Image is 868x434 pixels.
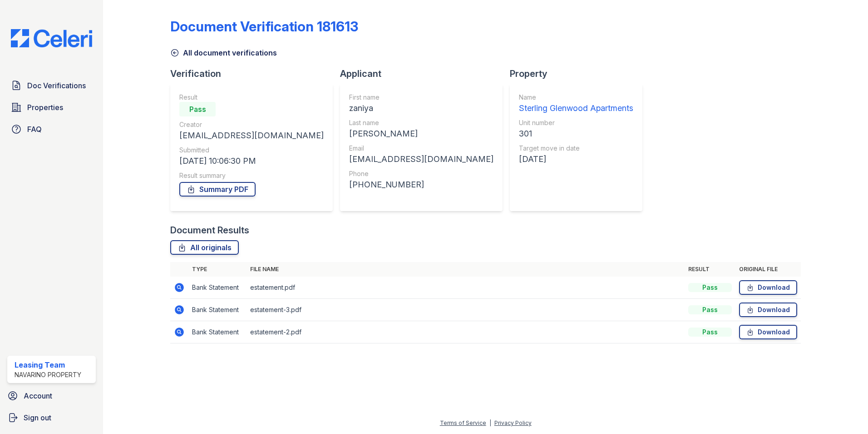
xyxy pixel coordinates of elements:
div: Unit number [519,118,633,127]
td: Bank Statement [188,321,247,343]
span: Account [24,390,52,401]
a: Download [739,280,797,295]
div: [PHONE_NUMBER] [349,178,493,191]
div: Name [519,93,633,102]
span: Doc Verifications [27,80,86,91]
a: Terms of Service [440,419,486,426]
div: Navarino Property [15,370,81,379]
td: estatement-3.pdf [247,299,685,321]
div: Email [349,144,493,153]
a: Privacy Policy [494,419,532,426]
a: Name Sterling Glenwood Apartments [519,93,633,115]
div: [DATE] [519,153,633,166]
div: Pass [688,283,732,292]
a: Sign out [4,409,99,427]
td: estatement.pdf [247,277,685,299]
div: Phone [349,169,493,178]
a: All originals [170,240,239,255]
a: Properties [7,98,96,116]
div: Pass [179,102,216,116]
div: Creator [179,120,324,129]
td: estatement-2.pdf [247,321,685,343]
div: [PERSON_NAME] [349,127,493,140]
div: [EMAIL_ADDRESS][DOMAIN_NAME] [179,129,324,142]
div: Applicant [340,67,510,80]
div: Property [510,67,650,80]
th: Result [685,262,735,277]
div: Leasing Team [15,359,81,370]
div: Submitted [179,146,324,155]
a: Summary PDF [179,182,256,197]
span: Properties [27,102,63,113]
div: Result [179,93,324,102]
td: Bank Statement [188,277,247,299]
div: Pass [688,305,732,314]
span: FAQ [27,124,42,135]
a: FAQ [7,120,96,138]
div: [EMAIL_ADDRESS][DOMAIN_NAME] [349,153,493,166]
th: Original file [735,262,801,277]
th: File name [247,262,685,277]
th: Type [188,262,247,277]
div: Pass [688,328,732,337]
td: Bank Statement [188,299,247,321]
a: Download [739,303,797,317]
div: Document Verification 181613 [170,18,358,35]
div: [DATE] 10:06:30 PM [179,155,324,167]
img: CE_Logo_Blue-a8612792a0a2168367f1c8372b55b34899dd931a85d93a1a3d3e32e68fde9ad4.png [4,29,99,47]
div: Verification [170,67,340,80]
a: Doc Verifications [7,76,96,95]
div: Result summary [179,171,324,180]
div: Document Results [170,224,249,237]
div: | [489,419,491,426]
a: All document verifications [170,47,277,58]
div: 301 [519,127,633,140]
div: First name [349,93,493,102]
a: Download [739,325,797,339]
div: Target move in date [519,144,633,153]
span: Sign out [24,412,51,423]
div: Last name [349,118,493,127]
div: Sterling Glenwood Apartments [519,102,633,115]
a: Account [4,387,99,405]
div: zaniya [349,102,493,115]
